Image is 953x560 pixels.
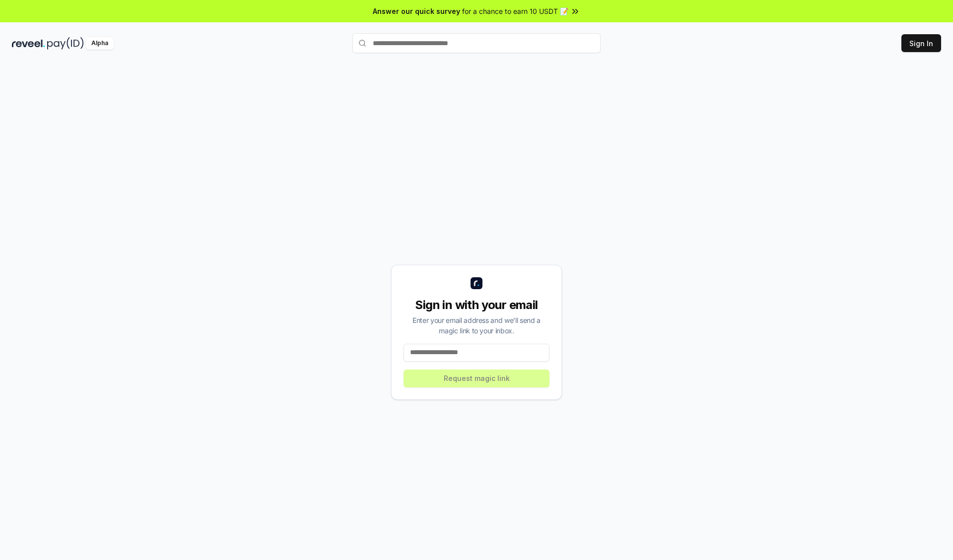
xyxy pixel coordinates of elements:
img: logo_small [471,277,482,289]
span: for a chance to earn 10 USDT 📝 [462,6,568,16]
span: Answer our quick survey [373,6,460,16]
button: Sign In [901,34,941,52]
img: pay_id [47,37,84,50]
div: Sign in with your email [404,297,549,313]
img: reveel_dark [12,37,45,50]
div: Enter your email address and we’ll send a magic link to your inbox. [404,315,549,336]
div: Alpha [86,37,114,50]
